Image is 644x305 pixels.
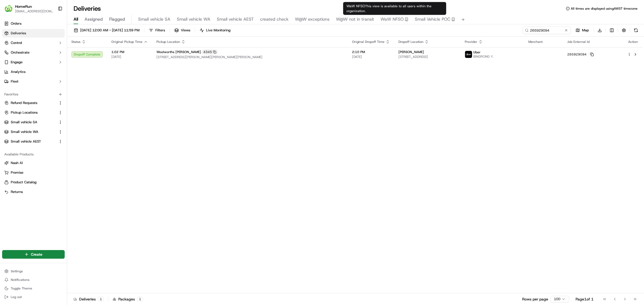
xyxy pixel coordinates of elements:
span: BINGRONG Y. [473,54,493,59]
button: [DATE] 12:00 AM - [DATE] 11:59 PM [71,27,142,34]
span: [PERSON_NAME] [398,50,424,54]
button: Toggle Theme [2,285,65,292]
button: [EMAIL_ADDRESS][DOMAIN_NAME] [15,9,53,13]
span: created check [260,16,288,23]
span: Small vehicle SA [11,120,37,125]
div: 4345 [202,50,218,54]
span: Settings [11,269,23,273]
a: Analytics [2,68,65,76]
span: Original Pickup Time [111,40,142,44]
span: 2:10 PM [352,50,390,54]
button: Log out [2,293,65,301]
a: Orders [2,19,65,28]
button: HomeRunHomeRun[EMAIL_ADDRESS][DOMAIN_NAME] [2,2,56,15]
span: Returns [11,189,23,194]
span: Uber [473,50,481,54]
span: Nash AI [11,161,23,165]
div: 1 [137,297,143,302]
button: Small vehicle SA [2,118,65,127]
img: HomeRun [4,4,13,13]
button: 265929094 [567,52,594,57]
span: Notifications [11,278,30,282]
span: All [74,16,78,23]
button: Engage [2,58,65,66]
div: Available Products [2,150,65,159]
span: Small vehicle SA [138,16,170,23]
span: Provider [465,40,477,44]
span: Dropoff Location [398,40,423,44]
button: Refresh [632,27,640,34]
button: Orchestrate [2,48,65,57]
span: W@W not in transit [336,16,374,23]
button: Views [172,27,193,34]
span: Original Dropoff Time [352,40,385,44]
button: Small vehicle AEST [2,137,65,146]
span: 265929094 [567,52,587,57]
span: Map [582,28,589,33]
span: Filters [155,28,165,33]
span: [DATE] [111,55,148,59]
a: Small vehicle SA [4,120,56,125]
div: Packages [113,296,143,302]
a: Pickup Locations [4,110,56,115]
button: Returns [2,188,65,196]
span: Flagged [109,16,125,23]
span: Promise [11,170,23,175]
span: WaW NFSO [380,16,404,23]
span: Analytics [11,69,25,74]
span: Small Vehicle POC [415,16,450,23]
span: Deliveries [11,31,26,36]
span: Woolworths [PERSON_NAME] [156,50,201,54]
span: Small vehicle AEST [11,139,41,144]
a: Returns [4,189,63,194]
span: Assigned [85,16,103,23]
div: WaW NFSO [343,2,446,15]
span: [DATE] 12:00 AM - [DATE] 11:59 PM [80,28,140,33]
div: Favorites [2,90,65,99]
button: Nash AI [2,159,65,167]
span: Job External Id [567,40,590,44]
span: Create [31,252,42,257]
span: Small vehicle WA [177,16,210,23]
div: Deliveries [74,296,104,302]
button: Product Catalog [2,178,65,187]
span: Orchestrate [11,50,30,55]
div: Page 1 of 1 [576,296,594,302]
button: Pickup Locations [2,108,65,117]
a: Deliveries [2,29,65,38]
button: Live Monitoring [197,27,233,34]
button: HomeRun [15,4,32,9]
span: W@W exceptions [295,16,330,23]
button: Map [573,27,591,34]
span: 1:02 PM [111,50,148,54]
input: Type to search [523,27,571,34]
span: Views [181,28,190,33]
span: Merchant [528,40,543,44]
span: [STREET_ADDRESS][PERSON_NAME][PERSON_NAME][PERSON_NAME] [156,55,343,59]
a: Product Catalog [4,180,63,185]
button: Filters [147,27,167,34]
span: [DATE] [352,55,390,59]
a: Nash AI [4,161,63,165]
span: Pickup Locations [11,110,38,115]
button: Control [2,39,65,47]
button: Small vehicle WA [2,128,65,136]
button: Settings [2,267,65,275]
span: Pickup Location [156,40,180,44]
button: Fleet [2,77,65,86]
div: 1 [98,297,104,302]
h1: Deliveries [74,4,101,13]
span: Control [11,40,22,45]
img: uber-new-logo.jpeg [465,51,472,58]
a: Refund Requests [4,101,56,105]
button: Notifications [2,276,65,284]
button: Create [2,250,65,259]
span: Status [71,40,80,44]
button: Promise [2,168,65,177]
span: Live Monitoring [206,28,230,33]
button: Refund Requests [2,99,65,107]
a: Small vehicle AEST [4,139,56,144]
span: Small vehicle AEST [217,16,254,23]
span: Orders [11,21,21,26]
